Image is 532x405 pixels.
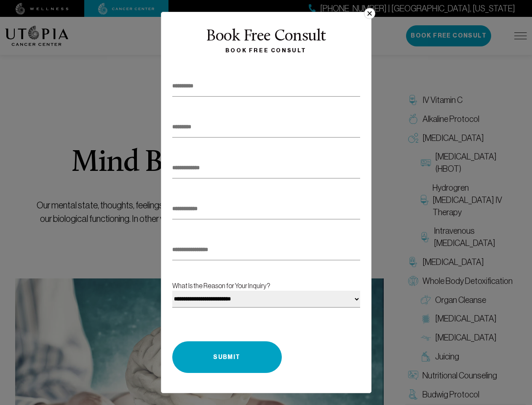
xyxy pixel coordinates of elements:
label: What Is the Reason for Your Inquiry? [172,281,360,321]
select: What Is the Reason for Your Inquiry? [172,291,360,308]
div: Book Free Consult [170,28,362,46]
button: Submit [172,341,282,373]
div: Book Free Consult [170,46,362,56]
button: × [364,8,375,19]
